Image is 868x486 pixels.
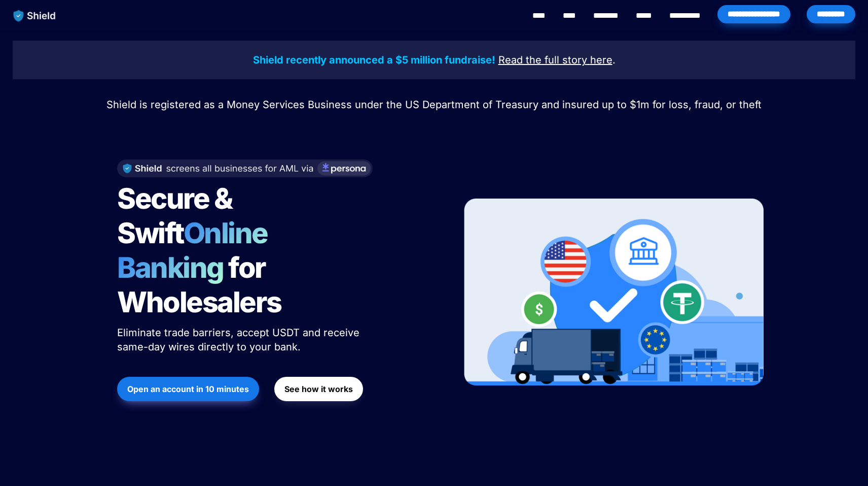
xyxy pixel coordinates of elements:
strong: See how it works [284,384,353,394]
a: Read the full story [498,55,587,66]
img: website logo [9,5,61,26]
span: for Wholesalers [117,250,281,319]
span: Secure & Swift [117,181,237,250]
button: Open an account in 10 minutes [117,377,259,401]
span: . [612,54,616,66]
button: See how it works [274,377,363,401]
a: Open an account in 10 minutes [117,372,259,406]
span: Shield is registered as a Money Services Business under the US Department of Treasury and insured... [106,99,762,111]
span: Online Banking [117,216,278,285]
u: Read the full story [498,54,587,66]
span: Eliminate trade barriers, accept USDT and receive same-day wires directly to your bank. [117,327,363,353]
a: See how it works [274,372,363,406]
strong: Open an account in 10 minutes [127,384,249,394]
u: here [590,54,612,66]
strong: Shield recently announced a $5 million fundraise! [253,54,495,66]
a: here [590,55,612,66]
